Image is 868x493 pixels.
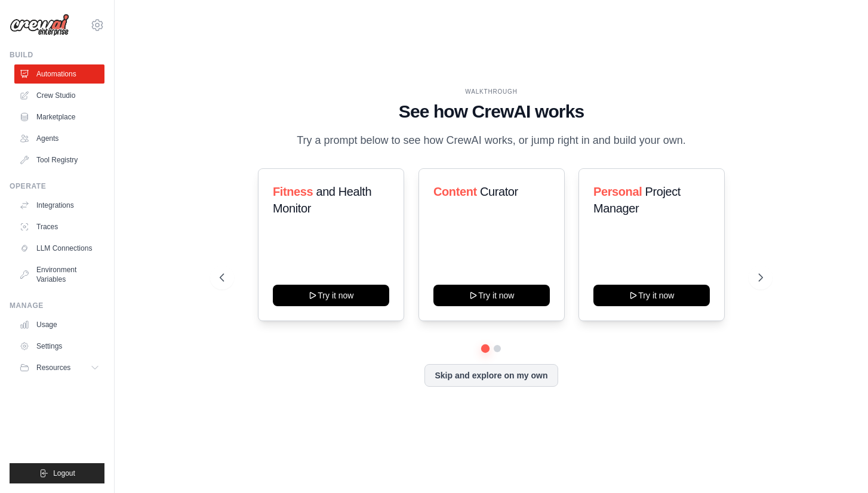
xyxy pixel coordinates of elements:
[10,463,104,483] button: Logout
[10,181,104,191] div: Operate
[220,101,763,122] h1: See how CrewAI works
[291,132,692,149] p: Try a prompt below to see how CrewAI works, or jump right in and build your own.
[433,185,477,198] span: Content
[220,87,763,96] div: WALKTHROUGH
[14,260,104,289] a: Environment Variables
[273,185,371,215] span: and Health Monitor
[14,358,104,377] button: Resources
[10,50,104,60] div: Build
[14,315,104,334] a: Usage
[593,285,710,306] button: Try it now
[14,107,104,127] a: Marketplace
[10,301,104,310] div: Manage
[14,239,104,258] a: LLM Connections
[273,185,313,198] span: Fitness
[480,185,518,198] span: Curator
[14,196,104,215] a: Integrations
[273,285,389,306] button: Try it now
[10,14,69,36] img: Logo
[36,363,70,372] span: Resources
[593,185,642,198] span: Personal
[14,337,104,356] a: Settings
[424,364,558,387] button: Skip and explore on my own
[14,129,104,148] a: Agents
[53,469,75,478] span: Logout
[433,285,550,306] button: Try it now
[14,64,104,84] a: Automations
[14,150,104,170] a: Tool Registry
[14,217,104,236] a: Traces
[14,86,104,105] a: Crew Studio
